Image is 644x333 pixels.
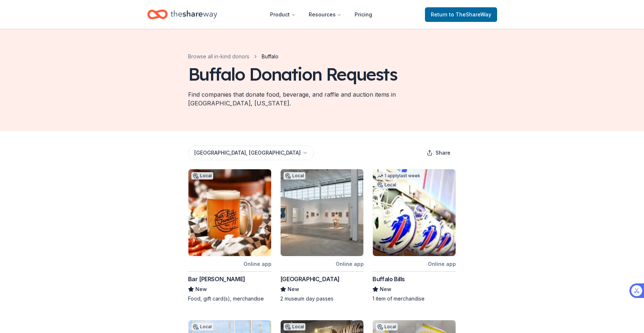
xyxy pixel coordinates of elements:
div: 1 apply last week [376,172,422,180]
div: Online app [243,259,272,268]
span: New [380,285,391,294]
div: 2 museum day passes [280,295,364,302]
div: Food, gift card(s), merchandise [188,295,272,302]
a: Image for Buffalo Bills1 applylast weekLocalOnline appBuffalo BillsNew1 item of merchandise [372,169,456,302]
div: Buffalo Donation Requests [188,64,397,84]
img: Image for Buffalo AKG Art Museum [281,169,363,256]
div: Local [191,172,213,179]
span: Return [431,10,491,19]
span: to TheShareWay [449,11,491,18]
div: Buffalo Bills [372,275,405,283]
button: Resources [303,7,347,22]
img: Image for Bar Bill Tavern [188,169,271,256]
a: Browse all in-kind donors [188,52,249,61]
button: Share [421,146,456,160]
a: Home [147,6,217,23]
div: Local [284,172,305,179]
div: Online app [336,259,364,268]
a: Image for Buffalo AKG Art MuseumLocalOnline app[GEOGRAPHIC_DATA]New2 museum day passes [280,169,364,302]
span: Share [436,148,450,157]
div: Local [191,323,213,330]
nav: Main [264,6,378,23]
img: Image for Buffalo Bills [373,169,456,256]
div: Find companies that donate food, beverage, and raffle and auction items in [GEOGRAPHIC_DATA], [US... [188,90,456,108]
nav: breadcrumb [188,52,278,61]
div: 1 item of merchandise [372,295,456,302]
a: Image for Bar Bill TavernLocalOnline appBar [PERSON_NAME]NewFood, gift card(s), merchandise [188,169,272,302]
span: New [288,285,299,294]
span: Buffalo [262,52,278,61]
button: Product [264,7,301,22]
span: New [195,285,207,294]
a: Pricing [349,7,378,22]
div: Local [376,323,398,330]
div: Online app [428,259,456,268]
div: Local [376,181,398,189]
a: Returnto TheShareWay [425,7,497,22]
div: [GEOGRAPHIC_DATA] [280,275,340,283]
div: Local [284,323,305,330]
div: Bar [PERSON_NAME] [188,275,245,283]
